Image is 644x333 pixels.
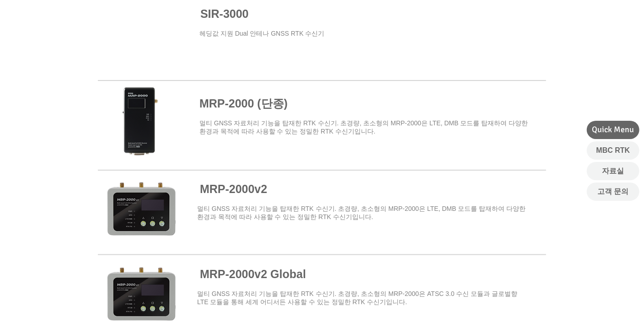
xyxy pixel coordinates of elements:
[592,124,634,135] span: Quick Menu
[587,121,639,139] div: Quick Menu
[587,141,639,160] a: MBC RTK
[602,166,624,176] span: 자료실
[539,294,644,333] iframe: Wix Chat
[200,7,249,20] a: SIR-3000
[587,162,639,180] a: 자료실
[597,187,628,197] span: 고객 문의
[587,183,639,201] a: 고객 문의
[199,30,325,37] a: ​헤딩값 지원 Dual 안테나 GNSS RTK 수신기
[596,145,630,156] span: MBC RTK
